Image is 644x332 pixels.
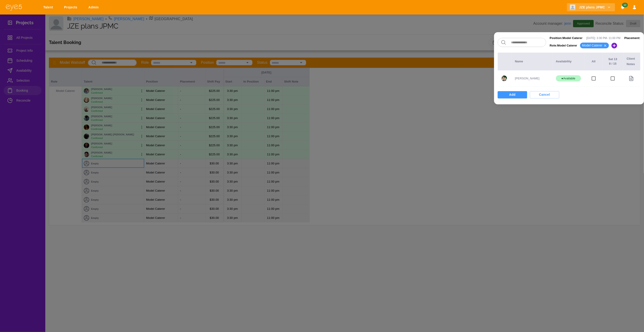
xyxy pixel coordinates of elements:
button: Notifications [619,3,627,12]
th: Name [511,53,552,71]
p: Role: Model Caterer [550,43,577,48]
p: Position: Model Caterer [550,36,583,40]
button: No notes [627,74,636,83]
p: [DATE] : 3:30 PM - 11:00 PM [586,36,621,40]
th: Availability [552,53,585,71]
p: Model Caterer [582,43,602,48]
a: Talent [40,3,58,12]
button: JZE plans JPMC [567,3,615,12]
img: Client logo [570,5,575,10]
button: Add [498,91,527,98]
p: [PERSON_NAME] [515,76,548,81]
a: Admin [85,3,103,12]
p: ● Available [561,76,575,81]
th: All [585,53,603,71]
button: Cancel [530,91,559,98]
img: eye5 [5,4,22,11]
span: 10 [622,3,628,7]
p: Sat 13 [606,57,619,61]
img: profile_picture [501,76,507,81]
th: Client Notes [623,53,640,71]
a: Projects [61,3,82,12]
p: Placement: [624,36,640,40]
p: 8 / 15 [606,61,619,66]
